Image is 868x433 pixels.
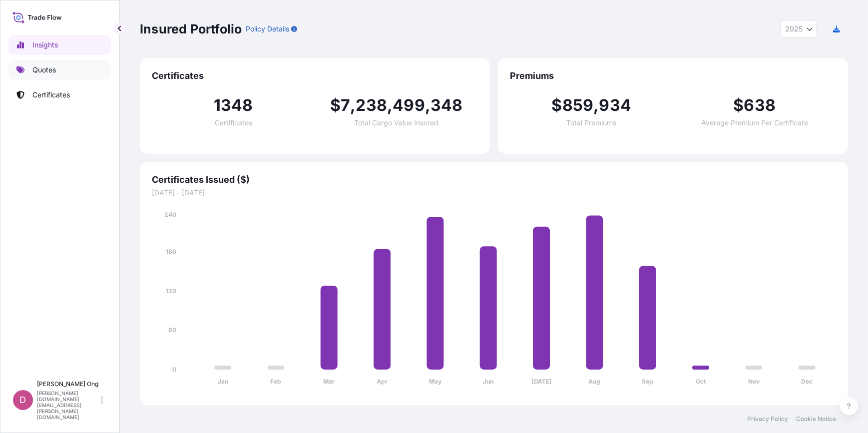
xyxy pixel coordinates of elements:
tspan: Sep [642,378,653,386]
span: Certificates Issued ($) [152,174,836,186]
tspan: 120 [166,287,176,295]
a: Certificates [8,85,111,105]
tspan: 0 [172,366,176,373]
span: , [425,97,431,113]
tspan: 60 [168,327,176,334]
a: Privacy Policy [747,415,788,423]
tspan: Jun [483,378,493,386]
tspan: Apr [377,378,388,386]
p: [PERSON_NAME] Ong [37,380,99,388]
tspan: 180 [166,248,176,255]
span: Average Premium Per Certificate [701,119,808,126]
span: 638 [744,97,776,113]
span: Premiums [510,70,836,82]
span: $ [330,97,341,113]
tspan: [DATE] [531,378,552,386]
span: , [387,97,393,113]
p: Insured Portfolio [140,21,242,37]
span: 499 [393,97,425,113]
p: Insights [32,40,58,50]
p: Certificates [32,90,70,100]
tspan: Dec [801,378,813,386]
span: , [350,97,356,113]
span: 934 [599,97,631,113]
a: Quotes [8,60,111,80]
span: 1348 [214,97,253,113]
span: 7 [341,97,350,113]
tspan: May [429,378,442,386]
span: Certificates [215,119,252,126]
tspan: Mar [323,378,335,386]
span: 2025 [785,24,803,34]
span: [DATE] - [DATE] [152,188,836,198]
span: Total Cargo Value Insured [354,119,438,126]
span: Certificates [152,70,478,82]
a: Cookie Notice [796,415,836,423]
tspan: Aug [589,378,601,386]
tspan: Feb [271,378,282,386]
span: Total Premiums [566,119,616,126]
span: 238 [356,97,387,113]
p: Policy Details [246,24,289,34]
span: , [593,97,599,113]
span: 348 [431,97,463,113]
a: Insights [8,35,111,55]
p: [PERSON_NAME][DOMAIN_NAME][EMAIL_ADDRESS][PERSON_NAME][DOMAIN_NAME] [37,390,99,420]
span: D [20,395,26,405]
span: $ [733,97,744,113]
span: $ [551,97,562,113]
span: 859 [562,97,594,113]
tspan: Nov [748,378,760,386]
tspan: Oct [696,378,706,386]
p: Quotes [32,65,56,75]
button: Year Selector [781,20,817,38]
tspan: Jan [218,378,228,386]
tspan: 240 [164,211,176,218]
